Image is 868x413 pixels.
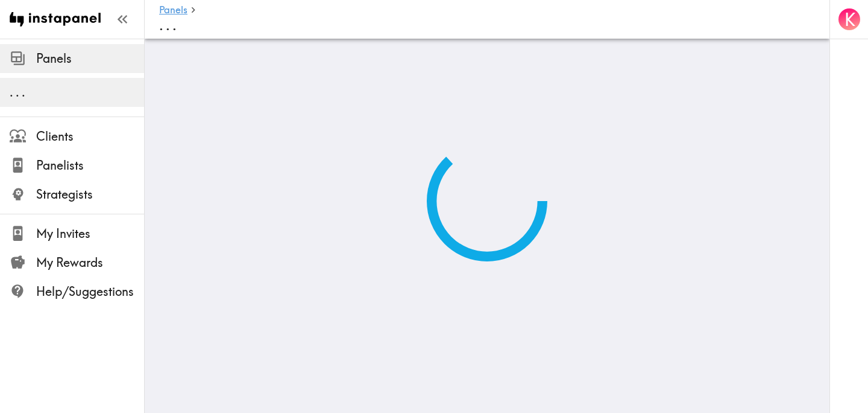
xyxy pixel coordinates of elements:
a: Panels [159,5,187,16]
span: . [166,16,170,34]
span: Panels [36,50,144,67]
span: Clients [36,128,144,145]
span: My Rewards [36,254,144,271]
span: . [159,16,163,34]
button: K [837,7,861,31]
span: Strategists [36,186,144,203]
span: K [844,9,855,30]
span: . [10,85,13,100]
span: Help/Suggestions [36,283,144,300]
span: . [16,85,19,100]
span: . [172,16,177,34]
span: Panelists [36,157,144,174]
span: My Invites [36,225,144,242]
span: . [22,85,25,100]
